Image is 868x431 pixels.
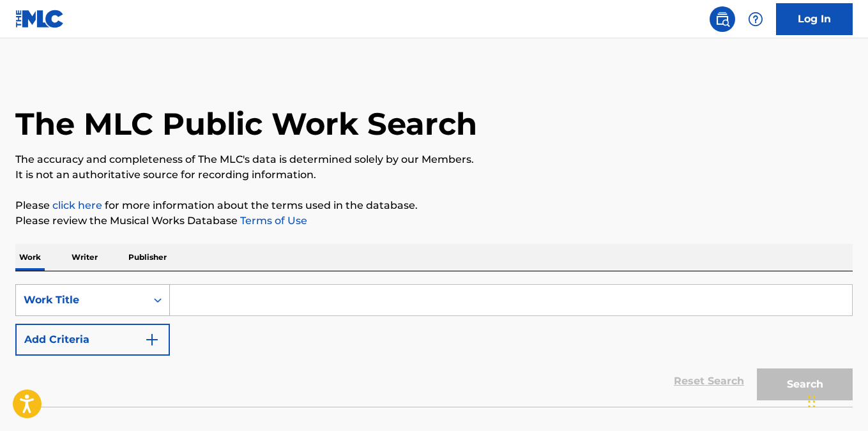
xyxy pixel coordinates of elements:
[15,152,853,167] p: The accuracy and completeness of The MLC's data is determined solely by our Members.
[15,198,853,213] p: Please for more information about the terms used in the database.
[125,244,171,271] p: Publisher
[15,10,65,28] img: MLC Logo
[748,11,763,27] img: help
[710,6,735,32] a: Public Search
[776,3,853,35] a: Log In
[238,215,307,227] a: Terms of Use
[808,382,816,421] div: Drag
[804,370,868,431] iframe: Chat Widget
[15,213,853,229] p: Please review the Musical Works Database
[52,199,102,211] a: click here
[15,284,853,407] form: Search Form
[15,167,853,183] p: It is not an authoritative source for recording information.
[15,105,477,143] h1: The MLC Public Work Search
[68,244,102,271] p: Writer
[715,11,730,27] img: search
[743,6,768,32] div: Help
[24,292,139,308] div: Work Title
[15,244,45,271] p: Work
[15,324,170,356] button: Add Criteria
[144,332,160,347] img: 9d2ae6d4665cec9f34b9.svg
